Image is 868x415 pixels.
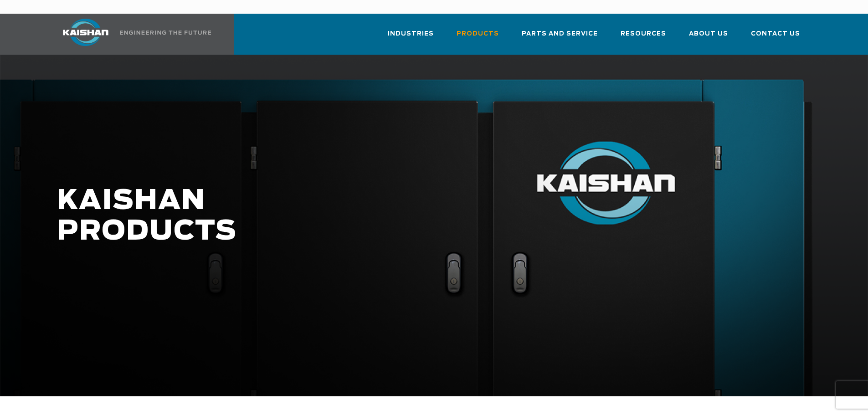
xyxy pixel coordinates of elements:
[522,29,598,39] span: Parts and Service
[751,29,800,39] span: Contact Us
[457,22,499,53] a: Products
[522,22,598,53] a: Parts and Service
[457,29,499,39] span: Products
[51,14,213,55] a: Kaishan USA
[388,22,434,53] a: Industries
[689,22,728,53] a: About Us
[751,22,800,53] a: Contact Us
[689,29,728,39] span: About Us
[621,29,666,39] span: Resources
[621,22,666,53] a: Resources
[388,29,434,39] span: Industries
[57,186,684,247] h1: KAISHAN PRODUCTS
[120,31,211,35] img: Engineering the future
[51,19,120,46] img: kaishan logo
